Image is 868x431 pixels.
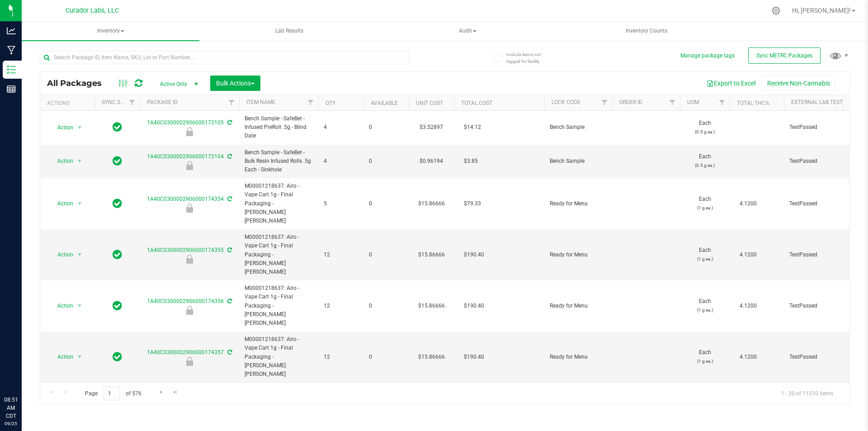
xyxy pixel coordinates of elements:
[665,95,680,110] a: Filter
[245,148,313,175] span: Bench Sample - SafeBet - Bulk Resin Infused Rolls .5g Each - Sinkhole
[169,386,182,398] a: Go to the last page
[550,251,607,259] span: Ready for Menu
[685,195,724,212] span: Each
[685,128,724,136] p: (0.5 g ea.)
[379,22,556,40] span: Audit
[113,350,122,363] span: In Sync
[325,100,335,106] a: Qty
[74,197,85,210] span: select
[245,335,313,379] span: M00001218637: Airo - Vape Cart 1g - Final Packaging - [PERSON_NAME] [PERSON_NAME]
[210,76,260,91] button: Bulk Actions
[685,204,724,212] p: (1 g ea.)
[416,100,443,106] a: Unit Cost
[756,52,812,59] span: Sync METRC Packages
[735,350,761,364] span: 4.1200
[7,85,16,94] inline-svg: Reports
[459,121,486,134] span: $14.12
[369,302,403,310] span: 0
[324,157,358,166] span: 4
[138,306,241,315] div: Ready for Menu
[324,123,358,132] span: 4
[324,302,358,310] span: 12
[550,353,607,361] span: Ready for Menu
[550,123,607,132] span: Bench Sample
[409,280,454,332] td: $15.86666
[619,99,642,105] a: Order Id
[47,78,111,88] span: All Packages
[369,123,403,132] span: 0
[761,76,836,91] button: Receive Non-Cannabis
[685,357,724,365] p: (1 g ea.)
[49,197,74,210] span: Action
[74,248,85,261] span: select
[74,299,85,312] span: select
[9,359,36,386] iframe: Resource center
[200,22,378,41] a: Lab Results
[7,65,16,74] inline-svg: Inventory
[226,247,232,253] span: Sync from Compliance System
[685,119,724,136] span: Each
[138,127,241,136] div: Bench Sample
[125,95,140,110] a: Filter
[371,100,398,106] a: Available
[147,153,224,160] a: 1A40C0300002906000172104
[459,197,486,210] span: $79.33
[74,121,85,134] span: select
[74,350,85,363] span: select
[147,247,224,253] a: 1A40C0300002906000174355
[685,246,724,263] span: Each
[613,27,679,35] span: Inventory Counts
[49,299,74,312] span: Action
[748,47,821,64] button: Sync METRC Packages
[226,153,232,160] span: Sync from Compliance System
[147,349,224,355] a: 1A40C0300002906000174357
[685,161,724,170] p: (0.5 g ea.)
[49,155,74,167] span: Action
[4,420,18,427] p: 09/25
[737,100,769,106] a: Total THC%
[791,99,862,105] a: External Lab Test Result
[715,95,730,110] a: Filter
[685,152,724,170] span: Each
[324,199,358,208] span: 5
[409,178,454,229] td: $15.86666
[550,199,607,208] span: Ready for Menu
[113,248,122,261] span: In Sync
[138,204,241,213] div: Ready for Menu
[102,99,137,105] a: Sync Status
[409,145,454,179] td: $0.96194
[245,233,313,276] span: M00001218637: Airo - Vape Cart 1g - Final Packaging - [PERSON_NAME] [PERSON_NAME]
[66,7,119,14] span: Curador Labs, LLC
[552,99,580,105] a: Lock Code
[138,255,241,264] div: Ready for Menu
[138,357,241,366] div: Ready for Menu
[687,99,699,105] a: UOM
[147,196,224,202] a: 1A40C0300002906000174354
[506,51,552,65] span: Include items not tagged for facility
[792,7,851,14] span: Hi, [PERSON_NAME]!
[27,357,38,368] iframe: Resource center unread badge
[7,46,16,55] inline-svg: Manufacturing
[324,251,358,259] span: 12
[324,353,358,361] span: 12
[246,99,275,105] a: Item Name
[735,248,761,261] span: 4.1200
[409,111,454,145] td: $3.52897
[774,386,840,400] span: 1 - 20 of 11510 items
[113,121,122,133] span: In Sync
[74,155,85,167] span: select
[735,299,761,313] span: 4.1200
[369,251,403,259] span: 0
[40,51,409,64] input: Search Package ID, Item Name, SKU, Lot or Part Number...
[459,248,489,261] span: $190.40
[459,155,482,168] span: $3.85
[685,297,724,314] span: Each
[459,299,489,313] span: $190.40
[22,22,199,41] a: Inventory
[7,26,16,35] inline-svg: Analytics
[369,199,403,208] span: 0
[138,161,241,170] div: Bench Sample
[701,76,761,91] button: Export to Excel
[770,6,782,15] div: Manage settings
